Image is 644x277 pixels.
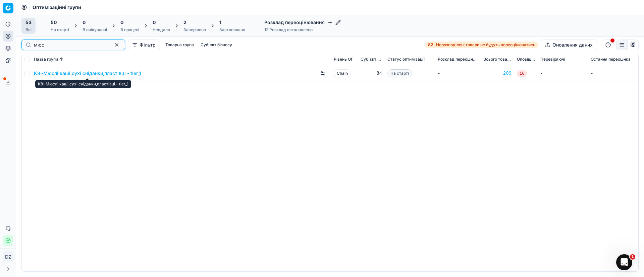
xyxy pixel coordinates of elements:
td: - [435,65,481,81]
span: Рівень OГ [334,57,353,62]
span: 53 [25,19,32,26]
iframe: Intercom live chat [616,254,632,270]
a: 209 [483,70,512,77]
a: K8~Мюслі,каші,сухі сніданки,пластівці - tier_1 [34,70,141,77]
button: DZ [3,252,13,262]
button: Товарна група [163,41,197,49]
button: Фільтр [128,40,160,50]
nav: breadcrumb [33,4,81,11]
strong: 82 [428,42,433,48]
span: Статус оптимізації [387,57,425,62]
span: 2 [183,19,186,26]
div: Завершено [183,27,206,32]
a: 82Нерозподілені товари не будуть переоцінюватись [425,42,538,48]
span: 16 [517,70,527,77]
span: Назва групи [34,57,58,62]
span: 0 [83,19,86,26]
span: 1 [630,254,635,260]
span: 1 [219,19,221,26]
span: 0 [153,19,156,26]
span: Chain [334,69,351,77]
span: Суб'єкт бізнесу [361,57,382,62]
h4: Розклад переоцінювання [264,19,341,26]
button: Sorted by Назва групи ascending [58,56,65,63]
div: Невдало [153,27,170,32]
span: Всього товарів [483,57,512,62]
span: Остання переоцінка [591,57,631,62]
span: Оптимізаційні групи [33,4,81,11]
div: K8~Мюслі,каші,сухі сніданки,пластівці - tier_1 [35,80,131,88]
span: На старті [387,69,412,77]
span: 50 [51,19,57,26]
input: Пошук [34,42,107,48]
td: - [588,65,638,81]
span: Перевіряючі [540,57,565,62]
td: - [538,65,588,81]
span: Розклад переоцінювання [438,57,478,62]
div: В очікуванні [83,27,107,32]
button: Суб'єкт бізнесу [198,41,235,49]
span: Нерозподілені товари не будуть переоцінюватись [436,42,535,48]
div: 84 [361,70,382,77]
div: На старті [51,27,69,32]
div: Всі [25,27,32,32]
button: Оновлення даних [541,40,597,50]
div: 12 Розклад встановлено [264,27,341,32]
span: Оповіщення [517,57,535,62]
div: В процесі [120,27,139,32]
span: 0 [120,19,123,26]
span: DZ [3,252,13,262]
div: Застосовано [219,27,245,32]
